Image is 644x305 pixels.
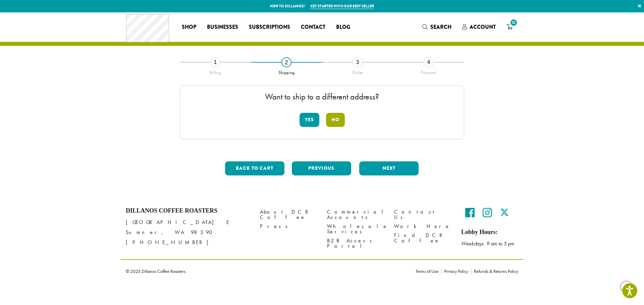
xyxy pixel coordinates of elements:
[353,57,363,67] div: 3
[310,3,374,9] a: Get started with our best seller
[416,269,441,274] a: Terms of Use
[210,57,220,67] div: 1
[359,161,419,175] button: Next
[441,269,471,274] a: Privacy Policy
[225,161,284,175] button: Back to cart
[300,113,319,127] button: Yes
[281,57,291,67] div: 2
[327,207,384,222] a: Commercial Accounts
[461,240,514,247] em: Weekdays 9 am to 5 pm
[336,23,350,31] span: Blog
[327,236,384,250] a: B2B Access Portal
[292,161,351,175] button: Previous
[249,23,290,31] span: Subscriptions
[251,67,322,75] div: Shipping
[301,23,325,31] span: Contact
[207,23,238,31] span: Businesses
[126,207,250,215] h4: Dillanos Coffee Roasters
[509,18,518,27] span: 12
[394,207,451,222] a: Contact Us
[126,217,250,247] p: [GEOGRAPHIC_DATA] E Sumner, WA 98390 [PHONE_NUMBER]
[394,222,451,231] a: Work Here
[126,269,406,274] p: © 2025 Dillanos Coffee Roasters.
[394,231,451,245] a: Find DCR Coffee
[180,67,251,75] div: Billing
[471,269,518,274] a: Refunds & Returns Policy
[187,92,457,101] p: Want to ship to a different address?
[260,222,317,231] a: Press
[424,57,434,67] div: 4
[430,23,451,31] span: Search
[182,23,196,31] span: Shop
[260,207,317,222] a: About DCR Coffee
[322,67,393,75] div: Order
[470,23,496,31] span: Account
[393,67,464,75] div: Payment
[327,222,384,236] a: Wholesale Services
[461,229,518,236] h5: Lobby Hours:
[417,21,457,32] a: Search
[326,113,345,127] button: No
[176,22,202,32] a: Shop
